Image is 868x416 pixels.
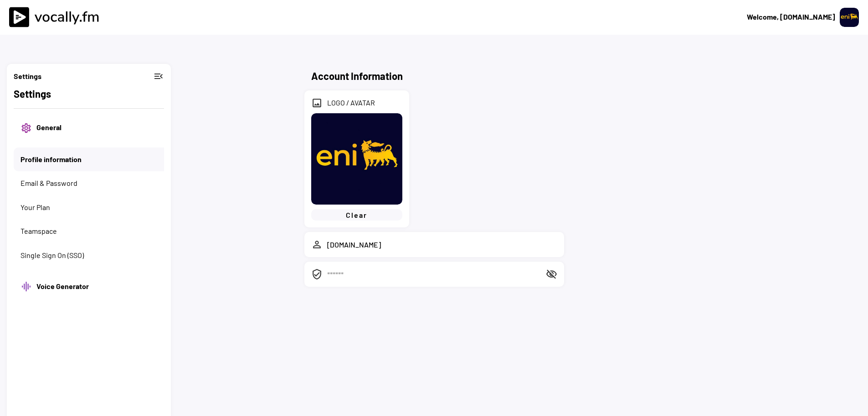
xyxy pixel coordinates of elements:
[546,269,557,280] button: visibility_off
[21,178,164,188] button: Email & Password
[311,239,323,250] button: person_outline
[311,113,402,205] img: 2Q==
[21,122,32,134] button: settings
[311,269,323,280] button: verified_user
[311,209,402,221] button: Clear
[323,269,546,280] input: Username
[311,68,403,84] h2: Account Information
[311,97,323,109] button: image
[840,8,859,27] img: 2Q==
[153,71,164,82] button: menu_open
[36,122,157,132] button: General
[21,202,157,212] button: Your Plan
[9,7,105,27] img: vocally%20logo.svg
[36,281,157,292] h3: Voice Generator
[323,239,557,250] input: Name
[747,11,835,22] div: Welcome, [DOMAIN_NAME]
[21,250,164,260] button: Single Sign On (SSO)
[21,154,164,164] button: Profile information
[21,281,32,292] button: multitrack_audio
[14,71,41,82] h3: Settings
[327,98,375,108] div: LOGO / AVATAR
[21,226,157,236] button: Teamspace
[14,86,164,101] h2: Settings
